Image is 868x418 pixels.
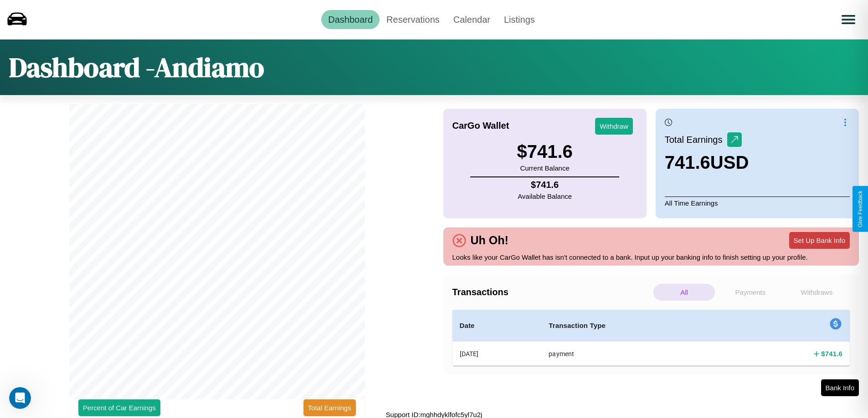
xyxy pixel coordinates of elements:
a: Calendar [447,10,497,29]
a: Reservations [380,10,447,29]
iframe: Intercom live chat [9,387,31,409]
p: All Time Earnings [665,196,850,209]
th: [DATE] [452,342,542,366]
p: All [653,284,715,301]
p: Total Earnings [665,131,727,148]
p: Current Balance [517,162,572,174]
p: Looks like your CarGo Wallet has isn't connected to a bank. Input up your banking info to finish ... [452,251,850,263]
button: Total Earnings [303,399,356,416]
h1: Dashboard - Andiamo [9,49,264,86]
table: simple table [452,310,850,366]
h4: $ 741.6 [518,180,572,190]
a: Dashboard [321,10,380,29]
h4: $ 741.6 [821,349,842,358]
h4: Transaction Type [549,320,723,331]
h3: 741.6 USD [665,152,749,173]
h4: Date [460,320,534,331]
button: Set Up Bank Info [789,232,850,249]
button: Percent of Car Earnings [78,399,160,416]
h4: Transactions [452,287,651,297]
div: Give Feedback [857,191,863,227]
h3: $ 741.6 [517,141,572,162]
button: Bank Info [821,379,859,396]
h4: Uh Oh! [466,234,513,247]
button: Withdraw [595,118,633,135]
p: Payments [719,284,781,301]
button: Open menu [836,7,861,32]
a: Listings [497,10,542,29]
p: Withdraws [786,284,847,301]
p: Available Balance [518,190,572,202]
th: payment [541,342,730,366]
h4: CarGo Wallet [452,121,509,131]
